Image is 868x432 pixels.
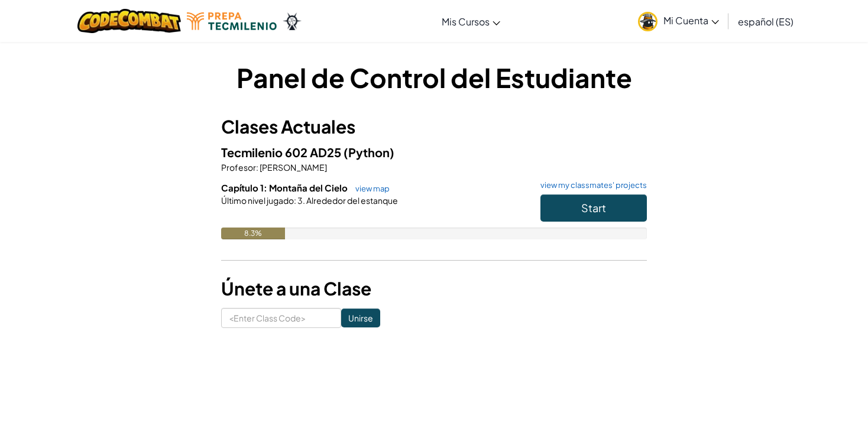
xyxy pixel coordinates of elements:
[221,182,349,193] span: Capítulo 1: Montaña del Cielo
[221,195,294,206] span: Último nivel jugado
[221,59,647,96] h1: Panel de Control del Estudiante
[221,228,285,239] div: 8.3%
[283,12,302,30] img: Ozaria
[663,14,719,27] span: Mi Cuenta
[341,308,380,327] input: Unirse
[632,2,725,40] a: Mi Cuenta
[349,184,390,193] a: view map
[221,308,341,328] input: <Enter Class Code>
[258,162,327,173] span: [PERSON_NAME]
[221,113,647,140] h3: Clases Actuales
[187,12,277,30] img: Tecmilenio logo
[436,5,506,37] a: Mis Cursos
[305,195,398,206] span: Alrededor del estanque
[256,162,258,173] span: :
[296,195,305,206] span: 3.
[221,145,344,160] span: Tecmilenio 602 AD25
[77,9,181,33] img: CodeCombat logo
[221,275,647,302] h3: Únete a una Clase
[738,15,793,28] span: español (ES)
[344,145,394,160] span: (Python)
[442,15,490,28] span: Mis Cursos
[540,194,647,222] button: Start
[221,162,256,173] span: Profesor
[535,181,647,189] a: view my classmates' projects
[638,12,658,31] img: avatar
[732,5,799,37] a: español (ES)
[294,195,296,206] span: :
[581,201,606,215] span: Start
